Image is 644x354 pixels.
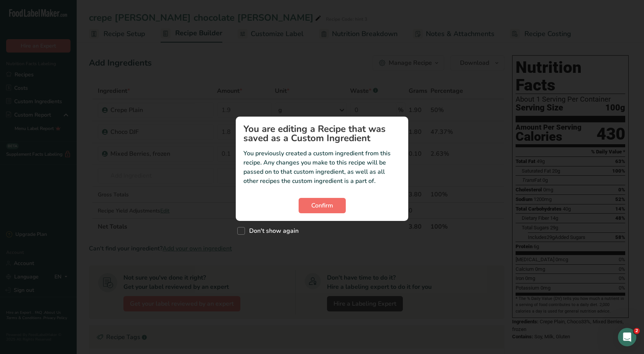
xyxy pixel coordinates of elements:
[299,198,346,213] button: Confirm
[634,328,640,334] span: 2
[243,124,401,143] h1: You are editing a Recipe that was saved as a Custom Ingredient
[311,201,333,210] span: Confirm
[243,149,401,186] p: You previously created a custom ingredient from this recipe. Any changes you make to this recipe ...
[245,227,299,235] span: Don't show again
[618,328,636,346] iframe: Intercom live chat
